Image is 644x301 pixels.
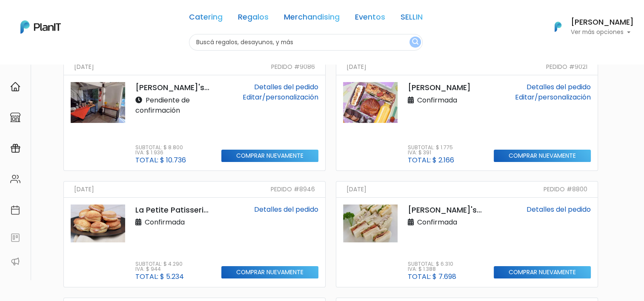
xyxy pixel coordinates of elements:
[408,261,456,267] p: Subtotal: $ 6.310
[189,34,423,51] input: Buscá regalos, desayunos, y más
[221,266,319,278] input: Comprar nuevamente
[71,82,125,123] img: thumb_WhatsApp_Image_2022-05-03_at_13.50.34__2_.jpeg
[346,62,366,71] small: [DATE]
[546,62,587,71] small: Pedido #9021
[135,150,186,155] p: IVA: $ 1.936
[135,82,211,93] p: [PERSON_NAME]'s Coffee
[74,62,94,71] small: [DATE]
[408,217,457,227] p: Confirmada
[515,92,591,102] a: Editar/personalización
[408,157,454,164] p: Total: $ 2.166
[10,143,20,153] img: campaigns-02234683943229c281be62815700db0a1741e53638e28bf9629b52c665b00959.svg
[135,157,186,164] p: Total: $ 10.736
[254,82,318,92] a: Detalles del pedido
[135,261,184,267] p: Subtotal: $ 4.290
[494,150,591,162] input: Comprar nuevamente
[189,14,223,24] a: Catering
[527,82,591,92] a: Detalles del pedido
[243,92,318,102] a: Editar/personalización
[401,14,423,24] a: SELLIN
[135,145,186,150] p: Subtotal: $ 8.800
[71,204,125,242] img: thumb_scon-relleno01.png
[10,256,20,267] img: partners-52edf745621dab592f3b2c58e3bca9d71375a7ef29c3b500c9f145b62cc070d4.svg
[135,267,184,272] p: IVA: $ 944
[44,8,123,25] div: ¿Necesitás ayuda?
[343,204,398,242] img: thumb_Captura_de_pantalla_2023-07-17_113544.jpg
[10,233,20,243] img: feedback-78b5a0c8f98aac82b08bfc38622c3050aee476f2c9584af64705fc4e61158814.svg
[221,150,319,162] input: Comprar nuevamente
[271,185,315,194] small: Pedido #8946
[135,204,211,216] p: La Petite Patisserie de Flor
[355,14,385,24] a: Eventos
[343,82,398,123] img: thumb_WhatsApp_Image_2025-02-28_at_13.43.42__1_.jpeg
[284,14,340,24] a: Merchandising
[408,145,454,150] p: Subtotal: $ 1.775
[408,150,454,155] p: IVA: $ 391
[346,185,366,194] small: [DATE]
[494,266,591,278] input: Comprar nuevamente
[412,38,418,46] img: search_button-432b6d5273f82d61273b3651a40e1bd1b912527efae98b1b7a1b2c0702e16a8d.svg
[549,17,567,36] img: PlanIt Logo
[135,273,184,280] p: Total: $ 5.234
[544,16,634,38] button: PlanIt Logo [PERSON_NAME] Ver más opciones
[135,217,185,227] p: Confirmada
[238,14,269,24] a: Regalos
[408,273,456,280] p: Total: $ 7.698
[527,204,591,214] a: Detalles del pedido
[254,204,318,214] a: Detalles del pedido
[20,20,61,34] img: PlanIt Logo
[10,82,20,92] img: home-e721727adea9d79c4d83392d1f703f7f8bce08238fde08b1acbfd93340b81755.svg
[571,19,634,26] h6: [PERSON_NAME]
[10,112,20,122] img: marketplace-4ceaa7011d94191e9ded77b95e3339b90024bf715f7c57f8cf31f2d8c509eaba.svg
[74,185,94,194] small: [DATE]
[271,62,315,71] small: Pedido #9086
[408,204,484,216] p: [PERSON_NAME]'s Coffee
[135,95,211,116] p: Pendiente de confirmación
[408,267,456,272] p: IVA: $ 1.388
[571,29,634,35] p: Ver más opciones
[408,82,484,93] p: [PERSON_NAME]
[544,185,587,194] small: Pedido #8800
[408,95,457,105] p: Confirmada
[10,205,20,215] img: calendar-87d922413cdce8b2cf7b7f5f62616a5cf9e4887200fb71536465627b3292af00.svg
[10,174,20,184] img: people-662611757002400ad9ed0e3c099ab2801c6687ba6c219adb57efc949bc21e19d.svg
